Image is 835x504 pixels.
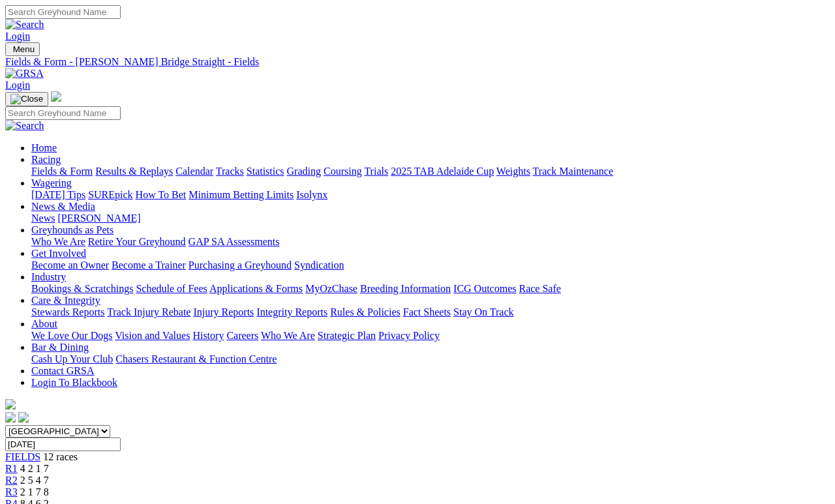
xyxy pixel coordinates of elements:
a: Chasers Restaurant & Function Centre [115,353,277,364]
a: Industry [31,271,66,282]
a: R1 [5,463,18,474]
a: Get Involved [31,248,86,259]
div: Wagering [31,189,830,201]
a: Retire Your Greyhound [88,236,186,247]
a: Track Injury Rebate [107,306,190,318]
a: Login [5,80,30,91]
a: Stewards Reports [31,306,104,318]
div: About [31,330,830,342]
a: History [192,330,224,341]
a: Fields & Form [31,166,93,177]
a: Race Safe [519,283,560,294]
div: News & Media [31,213,830,224]
a: Privacy Policy [378,330,440,341]
a: Applications & Forms [209,283,303,294]
a: Login To Blackbook [31,377,117,388]
a: [DATE] Tips [31,189,85,200]
img: facebook.svg [5,412,16,422]
a: Care & Integrity [31,295,100,306]
a: Statistics [247,166,284,177]
span: Menu [13,44,35,54]
a: Stay On Track [453,306,513,318]
a: Schedule of Fees [136,283,207,294]
div: Greyhounds as Pets [31,236,830,248]
a: FIELDS [5,451,40,462]
a: Tracks [216,166,244,177]
a: MyOzChase [305,283,357,294]
a: Careers [226,330,258,341]
a: Isolynx [296,189,327,200]
a: R2 [5,475,18,486]
a: Grading [287,166,321,177]
span: 4 2 1 7 [20,463,49,474]
input: Search [5,5,121,19]
img: logo-grsa-white.png [5,399,16,409]
img: Close [10,94,43,104]
a: Results & Replays [95,166,173,177]
span: 2 1 7 8 [20,486,49,497]
a: Wagering [31,177,72,188]
span: 12 races [43,451,78,462]
input: Select date [5,437,121,451]
button: Toggle navigation [5,92,48,106]
a: Coursing [324,166,362,177]
span: 2 5 4 7 [20,475,49,486]
a: Calendar [175,166,213,177]
a: Trials [364,166,388,177]
a: Cash Up Your Club [31,353,113,364]
div: Care & Integrity [31,306,830,318]
div: Get Involved [31,259,830,271]
button: Toggle navigation [5,42,40,56]
a: Minimum Betting Limits [189,189,294,200]
a: Racing [31,154,61,165]
a: Rules & Policies [330,306,401,318]
a: Greyhounds as Pets [31,224,114,235]
a: Strategic Plan [318,330,376,341]
a: Track Maintenance [533,166,613,177]
a: 2025 TAB Adelaide Cup [391,166,494,177]
a: SUREpick [88,189,132,200]
div: Bar & Dining [31,353,830,365]
a: Fact Sheets [403,306,451,318]
a: Who We Are [31,236,85,247]
input: Search [5,106,121,120]
a: We Love Our Dogs [31,330,112,341]
a: Fields & Form - [PERSON_NAME] Bridge Straight - Fields [5,56,830,68]
img: logo-grsa-white.png [51,91,61,102]
a: Who We Are [261,330,315,341]
a: Integrity Reports [256,306,327,318]
a: R3 [5,486,18,497]
a: Syndication [294,259,344,271]
a: Bookings & Scratchings [31,283,133,294]
a: Weights [496,166,530,177]
a: Become a Trainer [112,259,186,271]
a: Home [31,142,57,153]
img: Search [5,19,44,31]
a: News [31,213,55,224]
a: ICG Outcomes [453,283,516,294]
a: [PERSON_NAME] [57,213,140,224]
div: Racing [31,166,830,177]
img: Search [5,120,44,132]
a: Purchasing a Greyhound [189,259,292,271]
a: Become an Owner [31,259,109,271]
a: News & Media [31,201,95,212]
a: How To Bet [136,189,187,200]
a: Contact GRSA [31,365,94,376]
a: Bar & Dining [31,342,89,353]
a: Login [5,31,30,42]
img: GRSA [5,68,44,80]
a: GAP SA Assessments [189,236,280,247]
a: About [31,318,57,329]
a: Injury Reports [193,306,254,318]
a: Vision and Values [115,330,190,341]
img: twitter.svg [18,412,29,422]
div: Industry [31,283,830,295]
a: Breeding Information [360,283,451,294]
